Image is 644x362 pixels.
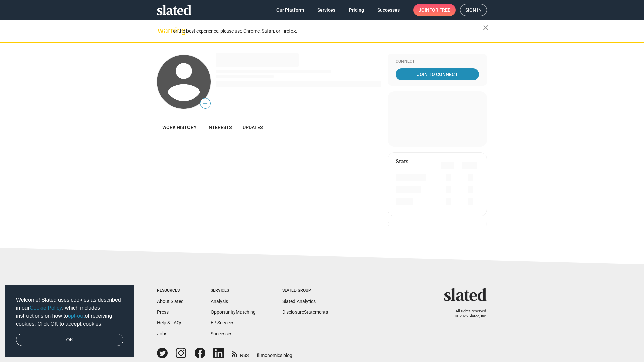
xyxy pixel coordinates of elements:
[396,68,479,80] a: Join To Connect
[397,68,478,80] span: Join To Connect
[170,26,483,36] div: For the best experience, please use Chrome, Safari, or Firefox.
[465,4,482,16] span: Sign in
[396,59,479,64] div: Connect
[68,313,85,319] a: opt-out
[413,4,456,16] a: Joinfor free
[202,119,237,135] a: Interests
[243,125,263,130] span: Updates
[211,331,232,336] a: Successes
[343,4,369,16] a: Pricing
[30,305,62,311] a: Cookie Policy
[200,99,210,108] span: —
[377,4,400,16] span: Successes
[237,119,268,135] a: Updates
[396,158,408,165] mat-card-title: Stats
[207,125,232,130] span: Interests
[232,348,249,359] a: RSS
[460,4,487,16] a: Sign in
[429,4,450,16] span: for free
[349,4,364,16] span: Pricing
[157,288,184,293] div: Resources
[158,26,166,35] mat-icon: warning
[211,320,234,325] a: EP Services
[282,299,316,304] a: Slated Analytics
[157,299,184,304] a: About Slated
[448,309,487,319] p: All rights reserved. © 2025 Slated, Inc.
[271,4,309,16] a: Our Platform
[317,4,335,16] span: Services
[276,4,304,16] span: Our Platform
[257,347,292,359] a: filmonomics blog
[5,285,134,357] div: cookieconsent
[482,24,490,32] mat-icon: close
[211,288,256,293] div: Services
[282,309,328,315] a: DisclosureStatements
[419,4,450,16] span: Join
[211,299,228,304] a: Analysis
[157,119,202,135] a: Work history
[16,334,123,346] a: dismiss cookie message
[312,4,341,16] a: Services
[257,353,265,358] span: film
[162,125,197,130] span: Work history
[157,309,169,315] a: Press
[211,309,256,315] a: OpportunityMatching
[157,331,167,336] a: Jobs
[372,4,405,16] a: Successes
[282,288,328,293] div: Slated Group
[16,296,123,328] span: Welcome! Slated uses cookies as described in our , which includes instructions on how to of recei...
[157,320,182,325] a: Help & FAQs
